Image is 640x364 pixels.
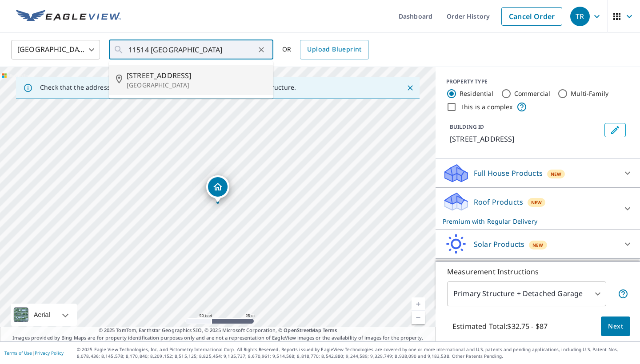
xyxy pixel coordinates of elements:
p: Measurement Instructions [447,266,628,277]
p: Roof Products [474,197,523,207]
p: [STREET_ADDRESS] [450,134,601,144]
div: [GEOGRAPHIC_DATA] [11,37,100,62]
p: Solar Products [474,239,524,249]
p: © 2025 Eagle View Technologies, Inc. and Pictometry International Corp. All Rights Reserved. Repo... [77,346,636,360]
span: Upload Blueprint [307,44,361,55]
div: Roof ProductsNewPremium with Regular Delivery [443,191,633,226]
div: PROPERTY TYPE [446,78,629,86]
input: Search by address or latitude-longitude [128,37,255,62]
a: Current Level 19, Zoom In [412,297,425,311]
p: | [4,350,64,356]
a: Terms of Use [4,350,32,356]
label: Residential [460,89,494,98]
span: Your report will include the primary structure and a detached garage if one exists. [618,289,628,299]
button: Edit building 1 [604,123,626,137]
label: Commercial [514,89,551,98]
img: EV Logo [16,10,121,23]
span: New [532,241,543,249]
div: OR [282,40,369,59]
div: Aerial [11,304,77,326]
span: Next [608,321,623,332]
button: Clear [255,44,268,56]
p: BUILDING ID [450,123,484,131]
a: Privacy Policy [35,350,64,356]
span: New [531,199,542,206]
label: This is a complex [460,103,513,111]
div: Dropped pin, building 1, Residential property, 11514 Peru Springs Pl Riverview, FL 33569 [206,175,229,203]
label: Multi-Family [571,89,608,98]
div: Primary Structure + Detached Garage [447,281,606,306]
a: Upload Blueprint [300,40,368,59]
p: Premium with Regular Delivery [443,217,617,226]
button: Next [601,317,630,336]
a: Current Level 19, Zoom Out [412,311,425,324]
p: [GEOGRAPHIC_DATA] [127,81,266,90]
div: Aerial [31,304,53,326]
span: © 2025 TomTom, Earthstar Geographics SIO, © 2025 Microsoft Corporation, © [99,327,337,334]
p: Full House Products [474,168,543,178]
a: Terms [323,327,337,333]
div: Full House ProductsNew [443,162,633,184]
button: Close [404,82,416,94]
p: Estimated Total: $32.75 - $87 [445,317,555,336]
p: Check that the address is accurate, then drag the marker over the correct structure. [40,83,296,91]
span: [STREET_ADDRESS] [127,70,266,81]
a: OpenStreetMap [284,327,321,333]
div: Solar ProductsNew [443,233,633,255]
span: New [551,170,561,178]
div: TR [570,7,590,26]
a: Cancel Order [501,7,562,26]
